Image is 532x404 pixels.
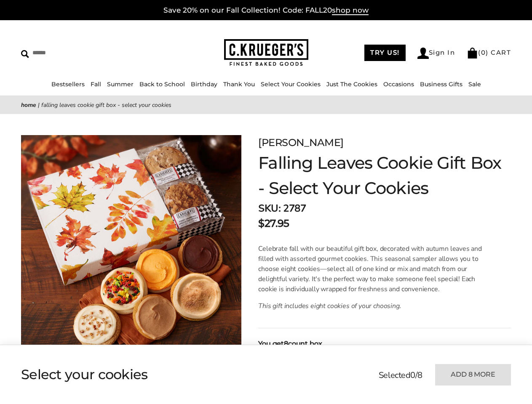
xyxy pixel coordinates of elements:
[191,80,217,88] a: Birthday
[467,48,478,58] img: Bag
[38,101,40,109] span: |
[468,80,481,88] a: Sale
[107,80,134,88] a: Summer
[91,80,101,88] a: Fall
[258,135,511,150] p: [PERSON_NAME]
[21,101,36,109] a: Home
[481,48,486,56] span: 0
[41,101,171,109] span: Falling Leaves Cookie Gift Box - Select Your Cookies
[332,6,369,15] span: shop now
[258,339,322,349] strong: You get count box
[139,80,185,88] a: Back to School
[261,80,321,88] a: Select Your Cookies
[417,48,429,59] img: Account
[467,48,511,56] a: (0) CART
[284,340,288,348] span: 8
[258,301,401,311] em: This gift includes eight cookies of your choosing.
[379,369,422,382] p: Selected /
[21,46,133,59] input: Search
[326,80,377,88] a: Just The Cookies
[224,39,308,66] img: C.KRUEGER'S
[51,80,85,88] a: Bestsellers
[283,202,306,215] span: 2787
[410,369,415,381] span: 0
[417,48,455,59] a: Sign In
[417,369,422,381] span: 8
[163,6,369,15] a: Save 20% on our Fall Collection! Code: FALL20shop now
[21,135,241,355] img: Falling Leaves Cookie Gift Box - Select Your Cookies
[258,244,489,294] p: Celebrate fall with our beautiful gift box, decorated with autumn leaves and filled with assorted...
[364,45,406,61] a: TRY US!
[258,216,289,231] p: $27.95
[383,80,414,88] a: Occasions
[21,50,29,58] img: Search
[223,80,255,88] a: Thank You
[21,100,511,110] nav: breadcrumbs
[258,202,281,215] strong: SKU:
[420,80,462,88] a: Business Gifts
[435,364,511,385] button: Add 8 more
[258,150,511,201] h1: Falling Leaves Cookie Gift Box - Select Your Cookies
